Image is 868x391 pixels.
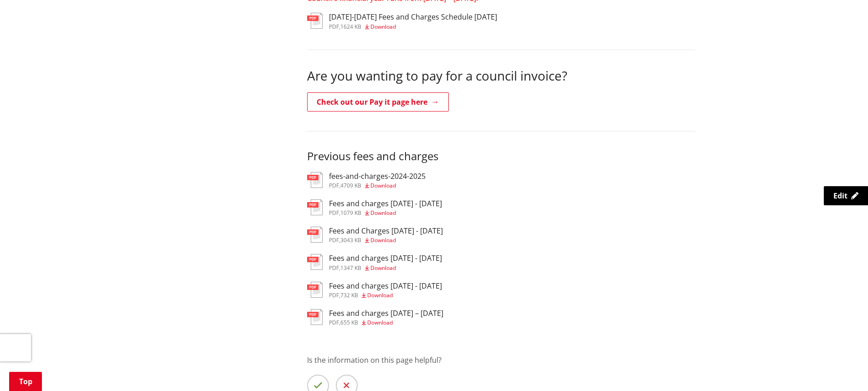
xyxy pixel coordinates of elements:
div: , [329,238,443,243]
span: pdf [329,291,339,299]
img: document-pdf.svg [307,13,323,29]
span: pdf [329,23,339,30]
img: document-pdf.svg [307,227,323,243]
span: 1624 KB [340,23,361,30]
img: document-pdf.svg [307,172,323,188]
a: Fees and charges [DATE] - [DATE] pdf,732 KB Download [307,282,442,298]
span: 1079 KB [340,209,361,217]
div: , [329,183,426,188]
span: Edit [833,191,847,201]
span: pdf [329,209,339,217]
span: 3043 KB [340,236,361,244]
span: 4709 KB [340,182,361,189]
div: , [329,265,442,271]
a: [DATE]-[DATE] Fees and Charges Schedule [DATE] pdf,1624 KB Download [307,13,497,29]
span: pdf [329,319,339,326]
h3: Fees and Charges [DATE] - [DATE] [329,227,443,235]
img: document-pdf.svg [307,199,323,215]
div: , [329,293,442,298]
p: Is the information on this page helpful? [307,355,695,366]
a: Fees and charges [DATE] – [DATE] pdf,655 KB Download [307,309,443,325]
h3: Fees and charges [DATE] - [DATE] [329,199,442,208]
a: Top [9,372,42,391]
span: 1347 KB [340,264,361,272]
div: , [329,24,497,30]
h3: fees-and-charges-2024-2025 [329,172,426,181]
a: Fees and Charges [DATE] - [DATE] pdf,3043 KB Download [307,227,443,243]
h3: Fees and charges [DATE] – [DATE] [329,309,443,318]
span: Download [370,23,396,30]
span: pdf [329,264,339,272]
span: Download [370,264,396,272]
a: Check out our Pay it page here [307,92,449,112]
a: fees-and-charges-2024-2025 pdf,4709 KB Download [307,172,426,188]
span: Download [367,319,393,326]
span: pdf [329,182,339,189]
span: Are you wanting to pay for a council invoice? [307,67,567,84]
h3: [DATE]-[DATE] Fees and Charges Schedule [DATE] [329,13,497,21]
img: document-pdf.svg [307,309,323,325]
span: pdf [329,236,339,244]
div: , [329,320,443,325]
h3: Fees and charges [DATE] - [DATE] [329,254,442,263]
iframe: Messenger Launcher [826,353,859,386]
div: , [329,210,442,216]
span: Download [370,182,396,189]
h3: Fees and charges [DATE] - [DATE] [329,282,442,290]
a: Edit [824,186,868,205]
span: Download [370,236,396,244]
span: 732 KB [340,291,358,299]
a: Fees and charges [DATE] - [DATE] pdf,1079 KB Download [307,199,442,216]
h3: Previous fees and charges [307,150,695,163]
span: Download [367,291,393,299]
span: Download [370,209,396,217]
img: document-pdf.svg [307,254,323,270]
span: 655 KB [340,319,358,326]
img: document-pdf.svg [307,282,323,298]
a: Fees and charges [DATE] - [DATE] pdf,1347 KB Download [307,254,442,270]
